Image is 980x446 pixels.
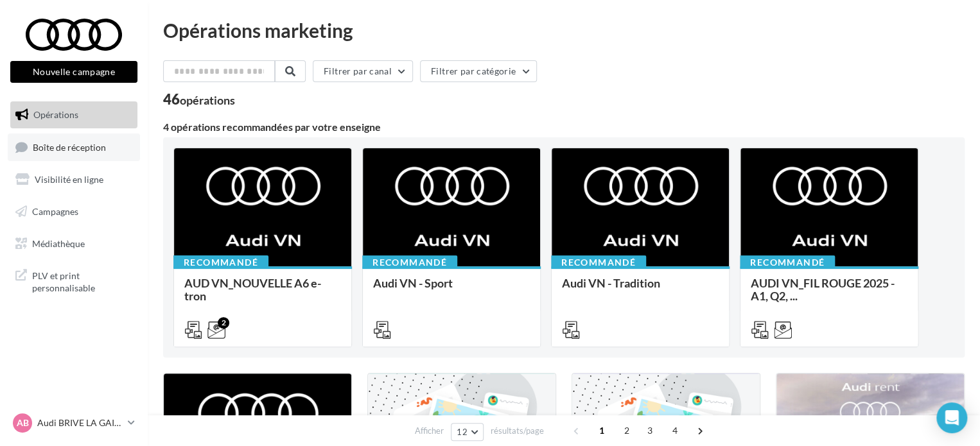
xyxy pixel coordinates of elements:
a: Boîte de réception [8,133,140,161]
div: Open Intercom Messenger [936,402,967,433]
span: PLV et print personnalisable [32,267,132,295]
button: Filtrer par canal [313,60,413,82]
a: Visibilité en ligne [8,166,140,193]
span: 2 [617,420,637,441]
button: 12 [451,423,484,441]
div: 4 opérations recommandées par votre enseigne [163,122,965,132]
span: 1 [591,420,612,441]
span: Boîte de réception [33,141,106,152]
div: Recommandé [173,255,268,270]
span: AUDI VN_FIL ROUGE 2025 - A1, Q2, ... [751,276,895,303]
button: Filtrer par catégorie [420,60,537,82]
span: Afficher [415,425,444,437]
button: Nouvelle campagne [10,61,137,83]
span: AUD VN_NOUVELLE A6 e-tron [184,276,321,303]
div: 46 [163,92,235,107]
div: Opérations marketing [163,21,965,40]
span: Opérations [33,109,78,120]
span: Médiathèque [32,237,85,248]
span: Visibilité en ligne [35,174,103,185]
span: 12 [457,427,468,437]
div: Recommandé [362,255,457,270]
div: 2 [218,317,229,329]
a: Médiathèque [8,230,140,257]
p: Audi BRIVE LA GAILLARDE [37,416,123,429]
span: Campagnes [32,206,78,217]
span: 4 [665,420,685,441]
a: AB Audi BRIVE LA GAILLARDE [10,411,137,435]
div: Recommandé [740,255,835,270]
span: AB [17,416,29,429]
a: Campagnes [8,198,140,225]
div: Recommandé [551,255,646,270]
a: PLV et print personnalisable [8,262,140,300]
a: Opérations [8,101,140,128]
span: résultats/page [491,425,544,437]
span: 3 [640,420,660,441]
span: Audi VN - Tradition [562,276,660,290]
div: opérations [180,94,235,106]
span: Audi VN - Sport [373,276,453,290]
